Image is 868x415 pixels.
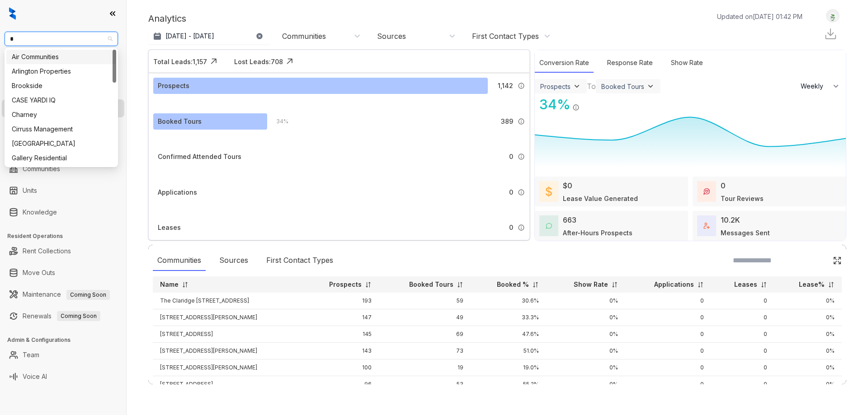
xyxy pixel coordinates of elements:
[824,27,837,41] img: Download
[601,83,644,90] div: Booked Tours
[711,326,775,343] td: 0
[471,343,546,359] td: 51.0%
[795,78,846,94] button: Weekly
[7,336,126,344] h3: Admin & Configurations
[563,228,632,238] div: After-Hours Prospects
[153,309,302,326] td: [STREET_ADDRESS][PERSON_NAME]
[563,194,638,203] div: Lease Value Generated
[66,290,110,300] span: Coming Soon
[814,256,821,264] img: SearchIcon
[153,57,207,66] div: Total Leads: 1,157
[535,53,594,73] div: Conversion Rate
[721,228,770,238] div: Messages Sent
[471,376,546,393] td: 55.2%
[6,93,116,107] div: CASE YARDI IQ
[379,343,471,359] td: 73
[535,94,571,115] div: 34 %
[153,343,302,359] td: [STREET_ADDRESS][PERSON_NAME]
[2,182,124,200] li: Units
[509,152,513,162] span: 0
[158,117,202,126] div: Booked Tours
[2,285,124,303] li: Maintenance
[267,117,288,126] div: 34 %
[501,117,513,126] span: 389
[760,281,767,288] img: sorting
[801,82,828,91] span: Weekly
[625,359,711,376] td: 0
[2,61,124,79] li: Leads
[302,326,379,343] td: 145
[2,121,124,139] li: Collections
[711,309,775,326] td: 0
[518,82,525,89] img: Info
[282,31,326,41] div: Communities
[379,326,471,343] td: 69
[509,223,513,233] span: 0
[7,232,126,240] h3: Resident Operations
[23,203,57,221] a: Knowledge
[799,280,825,289] p: Lease%
[546,293,625,309] td: 0%
[774,343,842,359] td: 0%
[153,376,302,393] td: [STREET_ADDRESS]
[625,309,711,326] td: 0
[574,280,608,289] p: Show Rate
[377,31,406,41] div: Sources
[828,281,835,288] img: sorting
[721,214,740,225] div: 10.2K
[546,223,552,229] img: AfterHoursConversations
[9,7,16,20] img: logo
[6,151,116,165] div: Gallery Residential
[471,326,546,343] td: 47.6%
[302,343,379,359] td: 143
[625,343,711,359] td: 0
[12,95,111,105] div: CASE YARDI IQ
[587,81,596,92] div: To
[153,326,302,343] td: [STREET_ADDRESS]
[711,359,775,376] td: 0
[302,293,379,309] td: 193
[153,293,302,309] td: The Claridge [STREET_ADDRESS]
[457,281,463,288] img: sorting
[471,309,546,326] td: 33.3%
[12,110,111,120] div: Charney
[6,107,116,122] div: Charney
[2,242,124,260] li: Rent Collections
[12,66,111,76] div: Arlington Properties
[717,12,802,21] p: Updated on [DATE] 01:42 PM
[654,280,694,289] p: Applications
[472,31,539,41] div: First Contact Types
[518,224,525,231] img: Info
[563,180,572,191] div: $0
[774,359,842,376] td: 0%
[148,12,186,25] p: Analytics
[711,376,775,393] td: 0
[12,153,111,163] div: Gallery Residential
[774,293,842,309] td: 0%
[2,99,124,117] li: Leasing
[546,326,625,343] td: 0%
[23,160,60,178] a: Communities
[158,152,241,162] div: Confirmed Attended Tours
[302,376,379,393] td: 96
[153,250,206,271] div: Communities
[153,359,302,376] td: [STREET_ADDRESS][PERSON_NAME]
[234,57,283,66] div: Lost Leads: 708
[721,194,764,203] div: Tour Reviews
[572,82,581,91] img: ViewFilterArrow
[2,203,124,221] li: Knowledge
[262,250,338,271] div: First Contact Types
[302,359,379,376] td: 100
[546,186,552,197] img: LeaseValue
[6,79,116,93] div: Brookside
[532,281,539,288] img: sorting
[646,82,655,91] img: ViewFilterArrow
[57,311,100,321] span: Coming Soon
[518,118,525,125] img: Info
[572,104,580,111] img: Info
[379,309,471,326] td: 49
[23,346,39,364] a: Team
[711,343,775,359] td: 0
[365,281,372,288] img: sorting
[498,81,513,91] span: 1,142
